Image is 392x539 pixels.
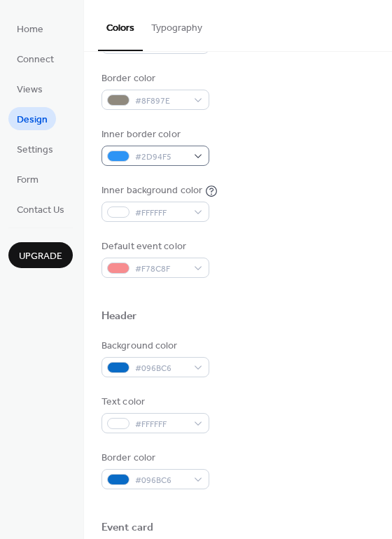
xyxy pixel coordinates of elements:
[101,521,153,535] div: Event card
[8,77,51,100] a: Views
[101,71,206,86] div: Border color
[101,183,202,198] div: Inner background color
[135,206,187,220] span: #FFFFFF
[101,339,206,353] div: Background color
[101,127,206,142] div: Inner border color
[8,242,73,268] button: Upgrade
[17,173,38,188] span: Form
[135,150,187,164] span: #2D94F5
[17,113,48,127] span: Design
[135,473,187,488] span: #096BC6
[101,239,206,254] div: Default event color
[17,83,43,97] span: Views
[8,167,47,190] a: Form
[8,137,62,160] a: Settings
[135,361,187,376] span: #096BC6
[17,203,64,218] span: Contact Us
[8,107,56,130] a: Design
[101,395,206,409] div: Text color
[17,52,54,67] span: Connect
[8,47,62,70] a: Connect
[135,417,187,432] span: #FFFFFF
[8,197,73,220] a: Contact Us
[17,22,43,37] span: Home
[135,94,187,108] span: #8F897E
[101,309,137,324] div: Header
[17,143,53,157] span: Settings
[135,38,187,52] span: #192328
[101,451,206,465] div: Border color
[135,262,187,276] span: #F78C8F
[8,17,52,40] a: Home
[19,249,62,264] span: Upgrade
